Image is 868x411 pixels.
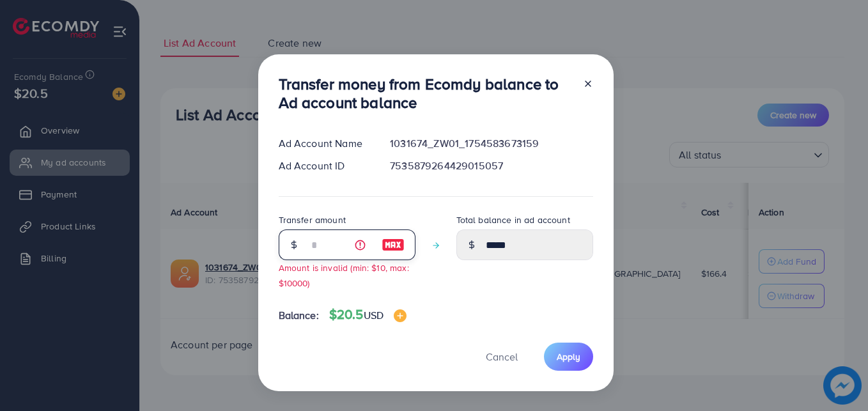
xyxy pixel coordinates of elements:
h3: Transfer money from Ecomdy balance to Ad account balance [279,75,573,112]
div: 1031674_ZW01_1754583673159 [380,136,603,151]
h4: $20.5 [329,307,407,323]
div: 7535879264429015057 [380,159,603,173]
img: image [394,309,407,322]
button: Cancel [470,343,534,370]
div: Ad Account ID [268,159,380,173]
span: USD [364,308,384,322]
span: Balance: [279,308,319,323]
span: Cancel [486,350,518,364]
button: Apply [544,343,593,370]
label: Total balance in ad account [456,213,570,226]
img: image [382,237,405,252]
label: Transfer amount [279,213,346,226]
span: Apply [557,350,580,363]
small: Amount is invalid (min: $10, max: $10000) [279,261,409,288]
div: Ad Account Name [268,136,380,151]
